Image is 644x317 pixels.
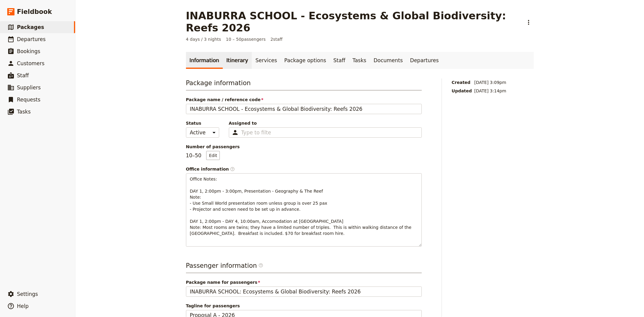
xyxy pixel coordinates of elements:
span: Departures [17,36,46,42]
span: Status [186,120,219,126]
span: Staff [17,72,29,78]
span: Tasks [17,109,31,115]
span: Number of passengers [186,144,422,150]
span: 4 days / 3 nights [186,36,221,42]
span: Help [17,303,29,309]
a: Departures [406,52,442,69]
a: Staff [330,52,349,69]
button: Number of passengers10–50 [206,151,220,160]
span: Package name / reference code [186,97,422,103]
span: 10 – 50 passengers [226,36,266,42]
span: Bookings [17,48,40,54]
button: Actions [524,17,534,27]
p: 10 – 50 [186,151,220,160]
span: Package name for passengers [186,279,422,285]
span: Assigned to [229,120,422,126]
span: ​ [258,263,263,270]
input: Assigned to [241,129,271,136]
span: Created [452,79,472,85]
h3: Package information [186,78,422,91]
a: Services [252,52,281,69]
span: Requests [17,97,40,103]
span: 2 staff [271,36,283,42]
span: Updated [452,88,472,94]
h1: INABURRA SCHOOL - Ecosystems & Global Biodiversity: Reefs 2026 [186,10,520,34]
span: [DATE] 3:09pm [474,79,506,85]
span: Settings [17,291,38,297]
a: Information [186,52,223,69]
span: Packages [17,24,44,30]
span: Office Notes: DAY 1, 2:00pm - 3:00pm, Presentation - Geography & The Reef Note: - Use Small World... [190,177,413,236]
span: ​ [258,263,263,268]
input: Package name for passengers [186,287,422,297]
div: Office information [186,166,422,172]
h3: Passenger information [186,261,422,273]
a: Package options [281,52,330,69]
select: Status [186,127,219,138]
span: Fieldbook [17,7,52,16]
span: Suppliers [17,85,41,91]
span: [DATE] 3:14pm [474,88,506,94]
a: Tasks [349,52,370,69]
span: Tagline for passengers [186,303,422,309]
span: Customers [17,60,44,66]
input: Package name / reference code [186,104,422,114]
a: Itinerary [223,52,252,69]
a: Documents [370,52,406,69]
span: ​ [230,167,235,171]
